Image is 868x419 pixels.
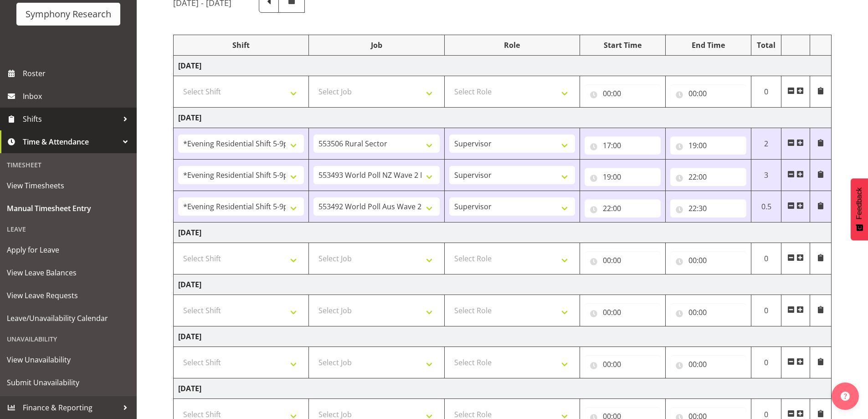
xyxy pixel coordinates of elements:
[585,84,661,103] input: Click to select...
[23,89,132,103] span: Inbox
[2,307,134,330] a: Leave/Unavailability Calendar
[2,371,134,394] a: Submit Unavailability
[7,243,130,257] span: Apply for Leave
[7,266,130,279] span: View Leave Balances
[178,40,304,51] div: Shift
[23,67,132,80] span: Roster
[2,261,134,284] a: View Leave Balances
[26,7,111,21] div: Symphony Research
[2,220,134,238] div: Leave
[2,155,134,174] div: Timesheet
[23,401,118,414] span: Finance & Reporting
[670,40,746,51] div: End Time
[174,222,832,243] td: [DATE]
[670,136,746,155] input: Click to select...
[855,187,863,219] span: Feedback
[449,40,575,51] div: Role
[585,303,661,321] input: Click to select...
[585,136,661,155] input: Click to select...
[751,347,781,378] td: 0
[585,168,661,186] input: Click to select...
[751,128,781,160] td: 2
[585,251,661,269] input: Click to select...
[23,135,118,149] span: Time & Attendance
[174,274,832,295] td: [DATE]
[174,108,832,128] td: [DATE]
[670,199,746,217] input: Click to select...
[670,355,746,373] input: Click to select...
[2,238,134,261] a: Apply for Leave
[585,40,661,51] div: Start Time
[751,295,781,326] td: 0
[841,392,850,401] img: help-xxl-2.png
[7,353,130,367] span: View Unavailability
[2,348,134,371] a: View Unavailability
[670,84,746,103] input: Click to select...
[23,112,118,126] span: Shifts
[751,191,781,222] td: 0.5
[670,251,746,269] input: Click to select...
[585,199,661,217] input: Click to select...
[670,303,746,321] input: Click to select...
[751,76,781,108] td: 0
[174,378,832,399] td: [DATE]
[751,160,781,191] td: 3
[7,311,130,325] span: Leave/Unavailability Calendar
[7,179,130,192] span: View Timesheets
[585,355,661,373] input: Click to select...
[174,56,832,76] td: [DATE]
[7,289,130,302] span: View Leave Requests
[2,284,134,307] a: View Leave Requests
[2,174,134,197] a: View Timesheets
[2,197,134,220] a: Manual Timesheet Entry
[670,168,746,186] input: Click to select...
[7,202,130,215] span: Manual Timesheet Entry
[851,178,868,240] button: Feedback - Show survey
[2,330,134,348] div: Unavailability
[751,243,781,274] td: 0
[174,326,832,347] td: [DATE]
[756,40,777,51] div: Total
[7,376,130,389] span: Submit Unavailability
[313,40,439,51] div: Job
